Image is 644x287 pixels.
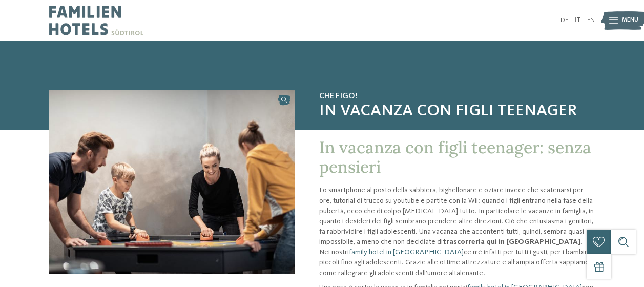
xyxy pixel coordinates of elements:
[574,17,581,24] a: IT
[319,137,591,177] span: In vacanza con figli teenager: senza pensieri
[587,17,595,24] a: EN
[622,16,638,25] span: Menu
[319,185,595,278] p: Lo smartphone al posto della sabbiera, bighellonare e oziare invece che scatenarsi per ore, tutor...
[443,238,580,245] strong: trascorrerla qui in [GEOGRAPHIC_DATA]
[49,90,295,274] img: Progettate delle vacanze con i vostri figli teenager?
[319,92,595,101] span: Che figo!
[560,17,568,24] a: DE
[349,249,464,256] a: family hotel in [GEOGRAPHIC_DATA]
[319,101,595,121] span: In vacanza con figli teenager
